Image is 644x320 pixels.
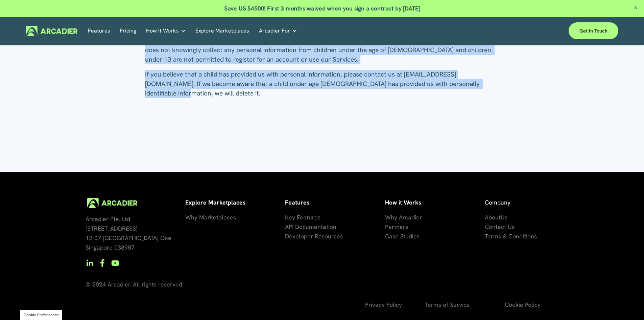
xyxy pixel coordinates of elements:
span: Cookie Policy [505,301,541,308]
iframe: Chat Widget [610,287,644,320]
a: se Studies [392,232,420,241]
a: API Documentation [285,222,336,232]
span: Arcadier Pte. Ltd. [STREET_ADDRESS] 12-07 [GEOGRAPHIC_DATA] One Singapore 038987 [86,215,171,251]
a: artners [388,222,408,232]
a: P [385,222,388,232]
span: Terms of Service [425,301,470,308]
a: Privacy Policy [365,300,402,310]
a: Key Features [285,213,320,222]
a: Ca [385,232,392,241]
a: YouTube [111,259,119,267]
span: Arcadier For [259,26,290,36]
a: Features [88,26,110,36]
a: About [485,213,501,222]
a: Why Arcadier [385,213,422,222]
a: LinkedIn [86,259,94,267]
span: artners [388,223,408,231]
span: API Documentation [285,223,336,231]
span: Developer Resources [285,232,343,240]
strong: Explore Marketplaces [185,198,245,206]
p: People under 18 (or the legal age in your jurisdiction) are not permitted to use Arcadier on thei... [145,36,499,64]
span: se Studies [392,232,420,240]
a: Developer Resources [285,232,343,241]
span: Contact Us [485,223,515,231]
span: How It Works [146,26,179,36]
button: Cookie Preferences [24,312,59,318]
a: Why Marketplaces [185,213,236,222]
span: About [485,213,501,221]
span: Terms & Conditions [485,232,537,240]
span: P [385,223,388,231]
a: Terms & Conditions [485,232,537,241]
span: Key Features [285,213,320,221]
span: © 2024 Arcadier. All rights reserved. [86,280,184,288]
span: Why Marketplaces [185,213,236,221]
strong: How it Works [385,198,421,206]
a: folder dropdown [146,26,186,36]
a: Explore Marketplaces [195,26,249,36]
p: If you believe that a child has provided us with personal information, please contact us at [EMAI... [145,70,499,98]
a: Facebook [98,259,106,267]
a: Terms of Service [425,300,470,310]
section: Manage previously selected cookie options [20,310,62,320]
span: Us [501,213,507,221]
strong: Features [285,198,309,206]
a: Cookie Policy [505,300,541,310]
a: Pricing [120,26,136,36]
span: Why Arcadier [385,213,422,221]
span: Company [485,198,510,206]
a: Contact Us [485,222,515,232]
a: Get in touch [569,22,618,39]
span: Ca [385,232,392,240]
span: Privacy Policy [365,301,402,308]
a: folder dropdown [259,26,297,36]
img: Arcadier [26,26,77,36]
